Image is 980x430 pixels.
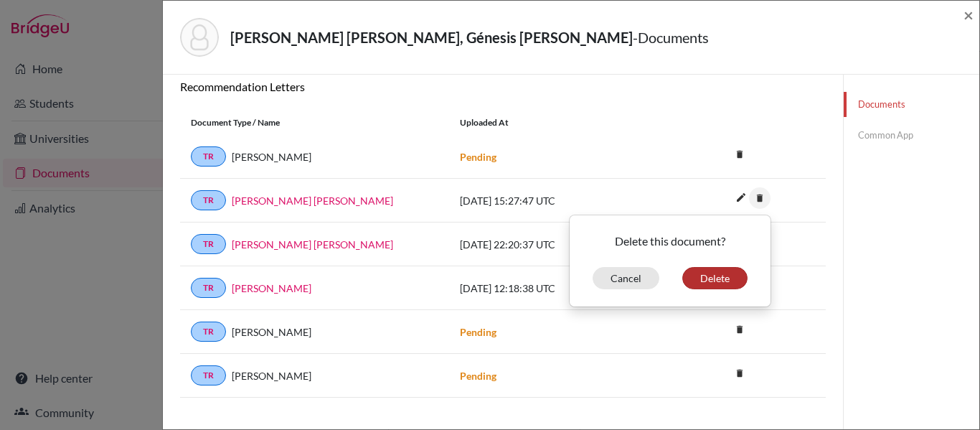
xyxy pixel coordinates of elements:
p: Delete this document? [581,233,759,250]
a: delete [729,365,750,384]
strong: Pending [460,151,496,163]
a: Documents [844,92,979,117]
a: TR [191,365,226,385]
strong: Pending [460,326,496,338]
a: delete [729,321,750,340]
div: delete [569,215,771,307]
span: [PERSON_NAME] [232,324,311,340]
i: edit [730,186,753,209]
span: [DATE] 22:20:37 UTC [460,238,555,251]
button: edit [729,188,753,210]
span: × [963,4,974,25]
h6: Recommendation Letters [180,80,826,93]
i: delete [729,144,750,165]
i: delete [749,187,771,209]
div: Document Type / Name [180,116,449,129]
span: [PERSON_NAME] [232,368,311,383]
span: [PERSON_NAME] [232,149,311,164]
strong: Pending [460,370,496,382]
div: Uploaded at [449,116,664,129]
button: Close [963,6,974,24]
button: Cancel [593,267,659,289]
a: delete [729,146,750,165]
a: [PERSON_NAME] [PERSON_NAME] [232,193,393,208]
i: delete [729,363,750,384]
strong: [PERSON_NAME] [PERSON_NAME], Génesis [PERSON_NAME] [230,29,633,46]
a: TR [191,278,226,298]
span: [DATE] 15:27:47 UTC [460,195,555,207]
span: [DATE] 12:18:38 UTC [460,282,555,294]
a: [PERSON_NAME] [PERSON_NAME] [232,237,393,252]
i: delete [729,319,750,340]
a: TR [191,146,226,167]
span: - Documents [633,29,709,46]
a: delete [749,190,771,209]
a: TR [191,190,226,210]
a: [PERSON_NAME] [232,281,311,296]
a: TR [191,322,226,342]
a: TR [191,234,226,254]
a: Common App [844,123,979,148]
button: Delete [682,267,748,289]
